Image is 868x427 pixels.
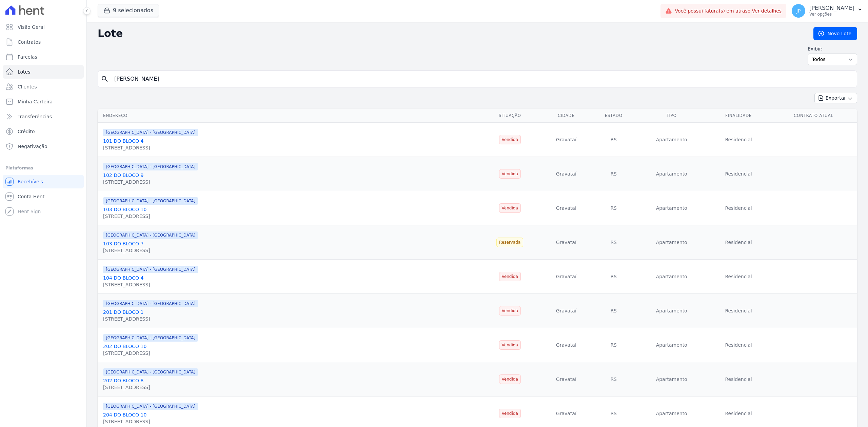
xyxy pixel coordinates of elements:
[110,72,854,86] input: Buscar por nome
[103,231,198,239] span: [GEOGRAPHIC_DATA] - [GEOGRAPHIC_DATA]
[499,135,521,144] span: Vendida
[499,272,521,281] span: Vendida
[3,80,84,94] a: Clientes
[103,129,198,136] span: [GEOGRAPHIC_DATA] - [GEOGRAPHIC_DATA]
[541,260,591,294] td: Gravataí
[707,123,770,157] td: Residencial
[101,75,109,83] i: search
[707,328,770,362] td: Residencial
[636,260,707,294] td: Apartamento
[103,281,198,288] div: [STREET_ADDRESS]
[591,294,636,328] td: RS
[103,403,198,410] span: [GEOGRAPHIC_DATA] - [GEOGRAPHIC_DATA]
[18,128,35,135] span: Crédito
[541,109,591,123] th: Cidade
[103,309,144,315] a: 201 DO BLOCO 1
[103,144,198,151] div: [STREET_ADDRESS]
[541,294,591,328] td: Gravataí
[636,294,707,328] td: Apartamento
[98,27,803,40] h2: Lote
[103,179,198,185] div: [STREET_ADDRESS]
[103,241,144,246] a: 103 DO BLOCO 7
[541,362,591,396] td: Gravataí
[478,109,541,123] th: Situação
[18,193,44,200] span: Conta Hent
[3,110,84,123] a: Transferências
[103,368,198,376] span: [GEOGRAPHIC_DATA] - [GEOGRAPHIC_DATA]
[809,12,854,17] p: Ver opções
[499,374,521,384] span: Vendida
[707,225,770,260] td: Residencial
[707,260,770,294] td: Residencial
[18,113,52,120] span: Transferências
[103,172,144,178] a: 102 DO BLOCO 9
[636,328,707,362] td: Apartamento
[591,123,636,157] td: RS
[103,334,198,342] span: [GEOGRAPHIC_DATA] - [GEOGRAPHIC_DATA]
[3,125,84,138] a: Crédito
[499,409,521,418] span: Vendida
[3,65,84,79] a: Lotes
[499,340,521,350] span: Vendida
[103,275,144,281] a: 104 DO BLOCO 4
[103,316,198,322] div: [STREET_ADDRESS]
[636,225,707,260] td: Apartamento
[591,328,636,362] td: RS
[3,20,84,34] a: Visão Geral
[541,328,591,362] td: Gravataí
[675,7,782,15] span: Você possui fatura(s) em atraso.
[752,8,782,14] a: Ver detalhes
[103,213,198,220] div: [STREET_ADDRESS]
[3,50,84,64] a: Parcelas
[18,178,43,185] span: Recebíveis
[591,109,636,123] th: Estado
[499,169,521,179] span: Vendida
[707,294,770,328] td: Residencial
[636,157,707,191] td: Apartamento
[103,138,144,144] a: 101 DO BLOCO 4
[18,39,41,45] span: Contratos
[3,190,84,203] a: Conta Hent
[541,225,591,260] td: Gravataí
[103,350,198,357] div: [STREET_ADDRESS]
[3,140,84,153] a: Negativação
[636,109,707,123] th: Tipo
[103,378,144,383] a: 202 DO BLOCO 8
[499,306,521,316] span: Vendida
[591,157,636,191] td: RS
[103,197,198,205] span: [GEOGRAPHIC_DATA] - [GEOGRAPHIC_DATA]
[636,123,707,157] td: Apartamento
[499,203,521,213] span: Vendida
[103,247,198,254] div: [STREET_ADDRESS]
[98,109,478,123] th: Endereço
[3,95,84,108] a: Minha Carteira
[591,260,636,294] td: RS
[103,344,146,349] a: 202 DO BLOCO 10
[103,418,198,425] div: [STREET_ADDRESS]
[636,362,707,396] td: Apartamento
[591,362,636,396] td: RS
[103,412,146,418] a: 204 DO BLOCO 10
[591,225,636,260] td: RS
[541,191,591,225] td: Gravataí
[3,35,84,49] a: Contratos
[809,5,854,12] p: [PERSON_NAME]
[18,54,37,60] span: Parcelas
[18,24,45,30] span: Visão Geral
[5,164,81,172] div: Plataformas
[103,207,146,212] a: 103 DO BLOCO 10
[98,4,159,17] button: 9 selecionados
[707,157,770,191] td: Residencial
[770,109,857,123] th: Contrato Atual
[707,362,770,396] td: Residencial
[18,143,47,150] span: Negativação
[786,1,868,20] button: JP [PERSON_NAME] Ver opções
[541,123,591,157] td: Gravataí
[103,300,198,307] span: [GEOGRAPHIC_DATA] - [GEOGRAPHIC_DATA]
[18,83,37,90] span: Clientes
[3,175,84,188] a: Recebíveis
[707,109,770,123] th: Finalidade
[103,266,198,273] span: [GEOGRAPHIC_DATA] - [GEOGRAPHIC_DATA]
[707,191,770,225] td: Residencial
[18,68,31,75] span: Lotes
